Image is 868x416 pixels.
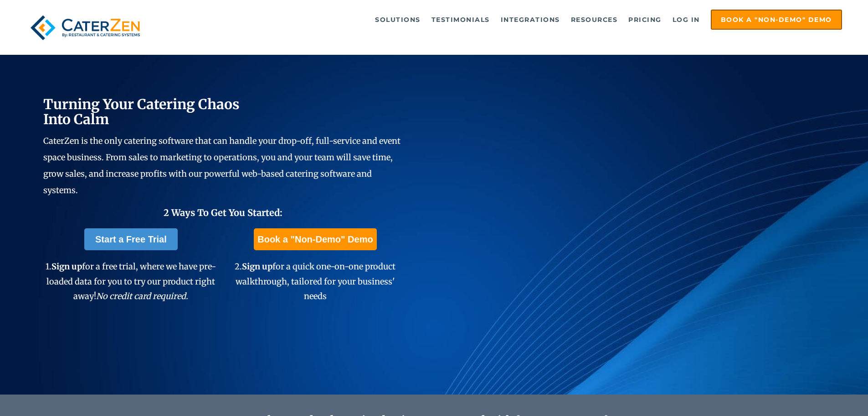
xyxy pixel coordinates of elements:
a: Start a Free Trial [84,228,178,250]
span: 1. for a free trial, where we have pre-loaded data for you to try our product right away! [46,261,216,301]
img: caterzen [26,10,144,46]
span: Turning Your Catering Chaos Into Calm [43,95,240,128]
em: No credit card required. [96,291,188,301]
span: CaterZen is the only catering software that can handle your drop-off, full-service and event spac... [43,136,401,195]
span: 2. for a quick one-on-one product walkthrough, tailored for your business' needs [235,261,395,301]
a: Resources [566,11,622,29]
a: Testimonials [427,11,494,29]
a: Book a "Non-Demo" Demo [711,10,842,30]
iframe: Help widget launcher [787,380,858,406]
a: Log in [668,11,704,29]
span: 2 Ways To Get You Started: [164,207,282,218]
span: Sign up [242,261,272,272]
a: Solutions [370,11,425,29]
a: Book a "Non-Demo" Demo [254,228,376,250]
div: Navigation Menu [165,10,842,30]
a: Pricing [624,11,666,29]
span: Sign up [51,261,82,272]
a: Integrations [496,11,565,29]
